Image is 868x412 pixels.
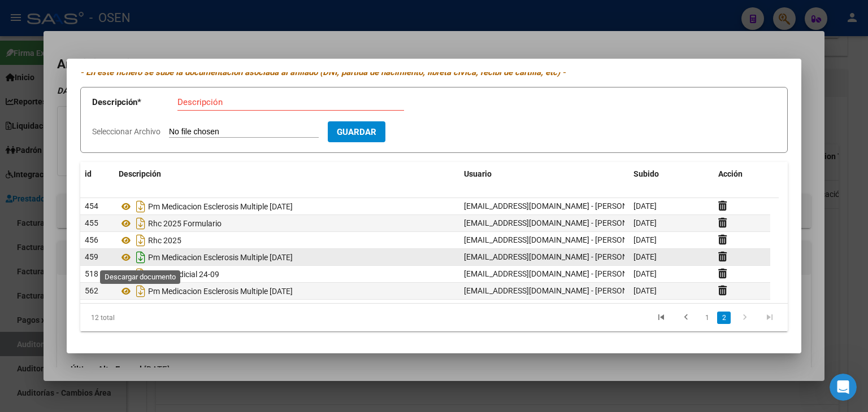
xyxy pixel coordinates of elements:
[633,169,659,178] span: Subido
[133,231,148,249] i: Descargar documento
[148,287,293,296] span: Pm Medicacion Esclerosis Multiple [DATE]
[133,282,148,300] i: Descargar documento
[85,252,98,261] span: 459
[633,235,657,244] span: [DATE]
[85,169,92,178] span: id
[717,312,731,324] a: 2
[85,269,98,278] span: 518
[459,162,629,186] datatable-header-cell: Usuario
[675,312,697,324] a: go to previous page
[715,308,732,327] li: page 2
[328,121,385,142] button: Guardar
[80,162,114,186] datatable-header-cell: id
[80,304,220,332] div: 12 total
[830,374,857,401] iframe: Intercom live chat
[464,218,656,227] span: [EMAIL_ADDRESS][DOMAIN_NAME] - [PERSON_NAME]
[698,308,715,327] li: page 1
[464,169,492,178] span: Usuario
[148,253,293,262] span: Pm Medicacion Esclerosis Multiple [DATE]
[633,201,657,211] span: [DATE]
[714,162,770,186] datatable-header-cell: Acción
[337,127,376,137] span: Guardar
[464,269,656,278] span: [EMAIL_ADDRESS][DOMAIN_NAME] - [PERSON_NAME]
[85,286,98,295] span: 562
[718,169,743,178] span: Acción
[133,214,148,233] i: Descargar documento
[629,162,714,186] datatable-header-cell: Subido
[119,169,161,178] span: Descripción
[85,218,98,227] span: 455
[700,312,714,324] a: 1
[464,201,656,211] span: [EMAIL_ADDRESS][DOMAIN_NAME] - [PERSON_NAME]
[133,198,148,216] i: Descargar documento
[85,201,98,211] span: 454
[114,162,459,186] datatable-header-cell: Descripción
[85,235,98,244] span: 456
[633,218,657,227] span: [DATE]
[633,252,657,261] span: [DATE]
[148,202,293,211] span: Pm Medicacion Esclerosis Multiple [DATE]
[633,286,657,295] span: [DATE]
[148,270,219,279] span: Oficio Judicial 24-09
[464,286,656,295] span: [EMAIL_ADDRESS][DOMAIN_NAME] - [PERSON_NAME]
[80,67,566,77] i: - En este fichero se sube la documentación asociada al afiliado (DNI, partida de nacimiento, libr...
[148,219,222,228] span: Rhc 2025 Formulario
[148,236,181,245] span: Rhc 2025
[650,312,672,324] a: go to first page
[133,248,148,266] i: Descargar documento
[92,127,160,136] span: Seleccionar Archivo
[92,96,177,109] p: Descripción
[734,312,756,324] a: go to next page
[464,235,656,244] span: [EMAIL_ADDRESS][DOMAIN_NAME] - [PERSON_NAME]
[133,265,148,283] i: Descargar documento
[633,269,657,278] span: [DATE]
[464,252,656,261] span: [EMAIL_ADDRESS][DOMAIN_NAME] - [PERSON_NAME]
[759,312,780,324] a: go to last page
